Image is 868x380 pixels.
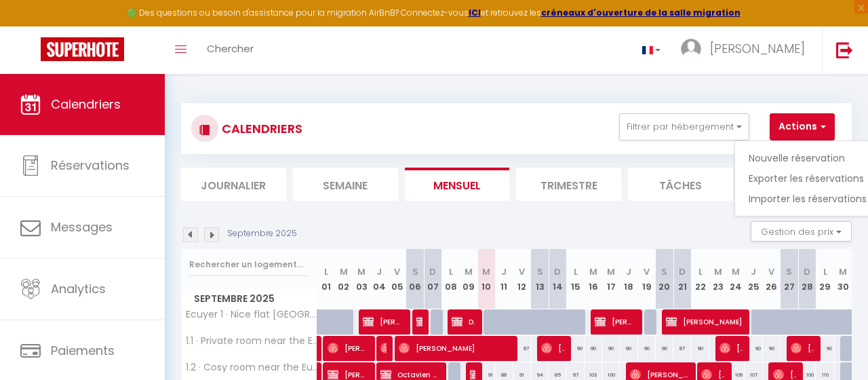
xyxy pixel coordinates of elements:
[227,227,297,240] p: Septembre 2025
[727,249,745,309] th: 24
[469,7,481,18] a: ICI
[51,342,115,359] span: Paiements
[691,249,709,309] th: 22
[189,252,309,277] input: Rechercher un logement...
[710,40,805,57] span: [PERSON_NAME]
[620,336,637,361] div: 90
[340,265,348,278] abbr: M
[834,249,852,309] th: 30
[691,336,709,361] div: 90
[424,249,441,309] th: 07
[51,96,121,113] span: Calendriers
[656,336,673,361] div: 90
[626,265,631,278] abbr: J
[732,265,740,278] abbr: M
[836,41,853,58] img: logout
[719,335,743,361] span: [PERSON_NAME]
[51,157,130,174] span: Réservations
[751,221,852,242] button: Gestion des prix
[549,249,566,309] th: 14
[312,336,319,362] a: [PERSON_NAME]
[541,335,565,361] span: [PERSON_NAME]
[745,336,762,361] div: 90
[681,39,701,59] img: ...
[317,249,335,309] th: 01
[679,265,686,278] abbr: D
[628,168,733,201] li: Tâches
[51,218,113,235] span: Messages
[293,168,398,201] li: Semaine
[405,168,510,201] li: Mensuel
[429,265,436,278] abbr: D
[585,336,602,361] div: 90
[749,148,867,168] a: Nouvelle réservation
[184,362,319,373] span: 1.2 · Cosy room near the European institutions
[638,249,656,309] th: 19
[671,26,822,74] a: ... [PERSON_NAME]
[51,280,106,297] span: Analytics
[197,26,264,74] a: Chercher
[620,249,637,309] th: 18
[441,249,459,309] th: 08
[370,249,388,309] th: 04
[714,265,722,278] abbr: M
[406,249,424,309] th: 06
[207,41,254,56] span: Chercher
[182,289,317,309] span: Septembre 2025
[460,249,477,309] th: 09
[566,336,584,361] div: 90
[763,336,781,361] div: 90
[709,249,727,309] th: 23
[513,336,531,361] div: 87
[541,7,741,18] a: créneaux d'ouverture de la salle migration
[768,265,774,278] abbr: V
[745,249,762,309] th: 25
[399,335,511,361] span: [PERSON_NAME]
[11,5,52,46] button: Ouvrir le widget de chat LiveChat
[184,336,319,346] span: 1.1 · Private room near the European institutions
[585,249,602,309] th: 16
[513,249,531,309] th: 12
[363,309,404,335] span: [PERSON_NAME]
[816,249,833,309] th: 29
[638,336,656,361] div: 90
[566,249,584,309] th: 15
[394,265,400,278] abbr: V
[804,265,810,278] abbr: D
[749,189,867,209] a: Importer les réservations
[449,265,453,278] abbr: L
[482,265,490,278] abbr: M
[41,37,124,61] img: Super Booking
[416,309,422,335] span: [PERSON_NAME] Booking
[519,265,525,278] abbr: V
[516,168,621,201] li: Trimestre
[786,265,792,278] abbr: S
[770,113,835,140] button: Actions
[763,249,781,309] th: 26
[749,168,867,189] a: Exporter les réservations
[452,309,475,335] span: Diego Booking
[673,336,691,361] div: 87
[389,249,406,309] th: 05
[357,265,366,278] abbr: M
[181,168,286,201] li: Journalier
[218,113,302,144] h3: CALENDRIERS
[751,265,756,278] abbr: J
[661,265,667,278] abbr: S
[798,249,816,309] th: 28
[589,265,597,278] abbr: M
[412,265,418,278] abbr: S
[644,265,650,278] abbr: V
[353,249,370,309] th: 03
[184,309,319,320] span: Ecuyer 1 · Nice flat [GEOGRAPHIC_DATA]
[816,336,833,361] div: 90
[324,265,328,278] abbr: L
[531,249,549,309] th: 13
[781,249,798,309] th: 27
[574,265,578,278] abbr: L
[656,249,673,309] th: 20
[698,265,703,278] abbr: L
[602,249,620,309] th: 17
